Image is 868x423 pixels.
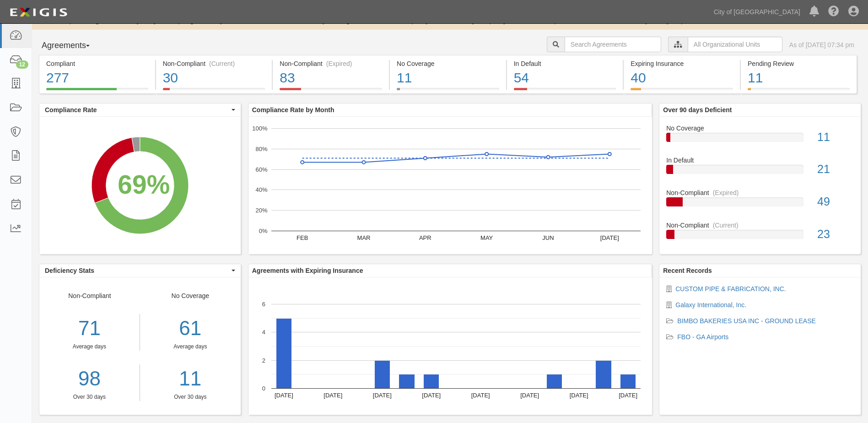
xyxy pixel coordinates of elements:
[255,186,267,193] text: 40%
[666,221,854,246] a: Non-Compliant(Current)23
[373,392,392,399] text: [DATE]
[39,103,241,116] button: Compliance Rate
[677,333,728,341] a: FBO - GA Airports
[565,37,661,52] input: Search Agreements
[39,314,140,343] div: 71
[663,106,732,114] b: Over 90 days Deficient
[631,68,733,88] div: 40
[688,37,782,52] input: All Organizational Units
[422,392,441,399] text: [DATE]
[39,117,241,254] svg: A chart.
[297,234,308,241] text: FEB
[520,392,539,399] text: [DATE]
[39,343,140,351] div: Average days
[273,88,389,95] a: Non-Compliant(Expired)83
[118,166,170,203] div: 69%
[147,393,234,401] div: Over 30 days
[675,301,746,309] a: Galaxy International, Inc.
[471,392,490,399] text: [DATE]
[789,40,854,49] div: As of [DATE] 07:34 pm
[255,146,267,152] text: 80%
[357,234,370,241] text: MAR
[275,392,293,399] text: [DATE]
[39,37,108,55] button: Agreements
[677,317,816,325] a: BIMBO BAKERIES USA INC - GROUND LEASE
[666,156,854,188] a: In Default21
[542,234,554,241] text: JUN
[659,124,861,133] div: No Coverage
[397,68,499,88] div: 11
[600,234,619,241] text: [DATE]
[140,291,241,401] div: No Coverage
[259,228,267,234] text: 0%
[666,188,854,221] a: Non-Compliant(Expired)49
[569,392,588,399] text: [DATE]
[39,264,241,277] button: Deficiency Stats
[741,88,857,95] a: Pending Review11
[252,106,334,114] b: Compliance Rate by Month
[45,105,229,114] span: Compliance Rate
[252,267,363,274] b: Agreements with Expiring Insurance
[810,226,861,243] div: 23
[810,194,861,210] div: 49
[280,68,382,88] div: 83
[619,392,637,399] text: [DATE]
[262,301,265,308] text: 6
[397,59,499,68] div: No Coverage
[39,393,140,401] div: Over 30 days
[262,329,265,336] text: 4
[659,188,861,197] div: Non-Compliant
[262,357,265,363] text: 2
[631,59,733,68] div: Expiring Insurance
[748,68,850,88] div: 11
[828,6,839,17] i: Help Center - Complianz
[252,125,268,132] text: 100%
[39,88,155,95] a: Compliant277
[810,129,861,146] div: 11
[326,59,352,68] div: (Expired)
[7,4,70,21] img: logo-5460c22ac91f19d4615b14bd174203de0afe785f0fc80cf4dbbc73dc1793850b.png
[419,234,431,241] text: APR
[659,156,861,165] div: In Default
[390,88,506,95] a: No Coverage11
[46,59,148,68] div: Compliant
[147,314,234,343] div: 61
[163,68,265,88] div: 30
[16,60,28,69] div: 12
[39,364,140,393] a: 98
[209,59,235,68] div: (Current)
[514,59,616,68] div: In Default
[45,266,229,275] span: Deficiency Stats
[262,385,265,392] text: 0
[514,68,616,88] div: 54
[255,207,267,214] text: 20%
[255,166,267,173] text: 60%
[713,221,739,230] div: (Current)
[323,392,342,399] text: [DATE]
[748,59,850,68] div: Pending Review
[163,59,265,68] div: Non-Compliant (Current)
[659,221,861,230] div: Non-Compliant
[624,88,740,95] a: Expiring Insurance40
[709,3,805,21] a: City of [GEOGRAPHIC_DATA]
[39,291,140,401] div: Non-Compliant
[675,285,786,293] a: CUSTOM PIPE & FABRICATION, INC.
[147,343,234,351] div: Average days
[480,234,493,241] text: MAY
[507,88,623,95] a: In Default54
[248,117,652,254] svg: A chart.
[248,277,652,415] svg: A chart.
[663,267,712,274] b: Recent Records
[280,59,382,68] div: Non-Compliant (Expired)
[713,188,739,197] div: (Expired)
[147,364,234,393] a: 11
[666,124,854,156] a: No Coverage11
[156,88,272,95] a: Non-Compliant(Current)30
[810,161,861,178] div: 21
[46,68,148,88] div: 277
